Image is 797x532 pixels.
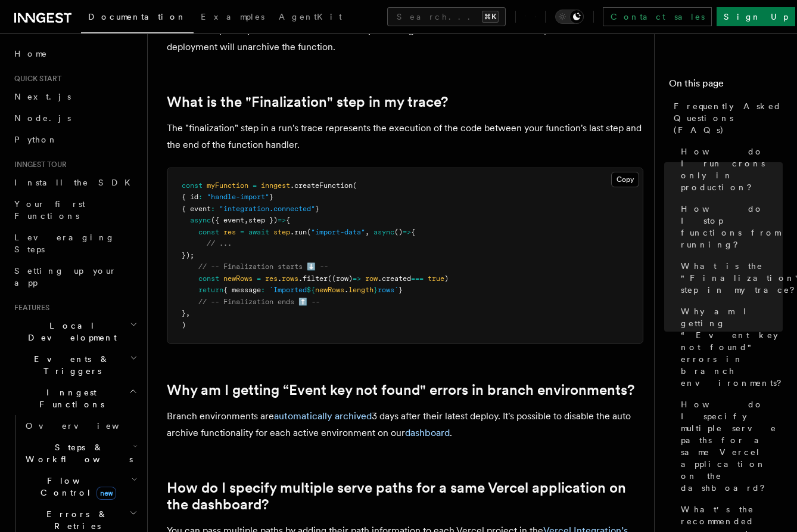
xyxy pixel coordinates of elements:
[261,286,265,294] span: :
[278,216,286,224] span: =>
[21,437,140,470] button: Steps & Workflows
[10,129,140,150] a: Python
[182,309,186,317] span: }
[444,274,449,283] span: )
[198,274,219,283] span: const
[555,10,584,24] button: Toggle dark mode
[428,274,444,283] span: true
[10,386,129,410] span: Inngest Functions
[14,199,85,221] span: Your first Functions
[378,274,411,283] span: .created
[198,193,203,201] span: :
[10,303,49,313] span: Features
[273,228,290,236] span: step
[10,160,67,169] span: Inngest tour
[248,216,278,224] span: step })
[257,274,261,283] span: =
[223,274,253,283] span: newRows
[274,410,372,422] a: automatically archived
[167,408,643,441] p: Branch environments are 3 days after their latest deploy. It's possible to disable the auto archi...
[10,107,140,129] a: Node.js
[676,141,783,198] a: How do I run crons only in production?
[398,286,403,294] span: }
[207,181,248,190] span: myFunction
[10,382,140,415] button: Inngest Functions
[405,427,450,438] a: dashboard
[244,216,248,224] span: ,
[198,262,328,271] span: // -- Finalization starts ⬇️ --
[14,266,117,287] span: Setting up your app
[365,228,369,236] span: ,
[387,7,506,26] button: Search...⌘K
[198,298,320,306] span: // -- Finalization ends ⬆️ --
[353,181,357,190] span: (
[182,251,194,259] span: });
[21,415,140,437] a: Overview
[272,4,349,32] a: AgentKit
[603,7,712,26] a: Contact sales
[207,239,232,248] span: // ...
[482,11,499,23] kbd: ⌘K
[10,227,140,260] a: Leveraging Steps
[269,286,307,294] span: `Imported
[10,348,140,382] button: Events & Triggers
[10,260,140,293] a: Setting up your app
[182,181,203,190] span: const
[10,353,130,377] span: Events & Triggers
[26,421,148,431] span: Overview
[14,92,71,101] span: Next.js
[676,255,783,301] a: What is the "Finalization" step in my trace?
[611,172,639,187] button: Copy
[198,286,223,294] span: return
[248,228,269,236] span: await
[21,470,140,503] button: Flow Controlnew
[676,198,783,255] a: How do I stop functions from running?
[21,475,131,499] span: Flow Control
[328,274,353,283] span: ((row)
[182,193,198,201] span: { id
[219,205,315,213] span: "integration.connected"
[261,181,290,190] span: inngest
[403,228,411,236] span: =>
[378,286,398,294] span: rows`
[681,146,783,193] span: How do I run crons only in production?
[211,205,215,213] span: :
[373,286,378,294] span: }
[278,274,282,283] span: .
[394,228,403,236] span: ()
[240,228,244,236] span: =
[676,301,783,394] a: Why am I getting “Event key not found" errors in branch environments?
[348,286,373,294] span: length
[10,86,140,107] a: Next.js
[211,216,244,224] span: ({ event
[10,43,140,64] a: Home
[198,228,219,236] span: const
[674,100,783,136] span: Frequently Asked Questions (FAQs)
[223,228,236,236] span: res
[207,193,269,201] span: "handle-import"
[14,178,138,187] span: Install the SDK
[10,74,61,83] span: Quick start
[290,228,307,236] span: .run
[315,286,344,294] span: newRows
[10,172,140,193] a: Install the SDK
[353,274,361,283] span: =>
[411,274,424,283] span: ===
[307,286,315,294] span: ${
[81,4,194,33] a: Documentation
[681,398,783,494] span: How do I specify multiple serve paths for a same Vercel application on the dashboard?
[286,216,290,224] span: {
[311,228,365,236] span: "import-data"
[14,135,58,144] span: Python
[190,216,211,224] span: async
[14,48,48,60] span: Home
[282,274,298,283] span: rows
[21,508,129,532] span: Errors & Retries
[167,120,643,153] p: The "finalization" step in a run's trace represents the execution of the code between your functi...
[307,228,311,236] span: (
[365,274,378,283] span: row
[344,286,348,294] span: .
[269,193,273,201] span: }
[21,441,133,465] span: Steps & Workflows
[669,76,783,95] h4: On this page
